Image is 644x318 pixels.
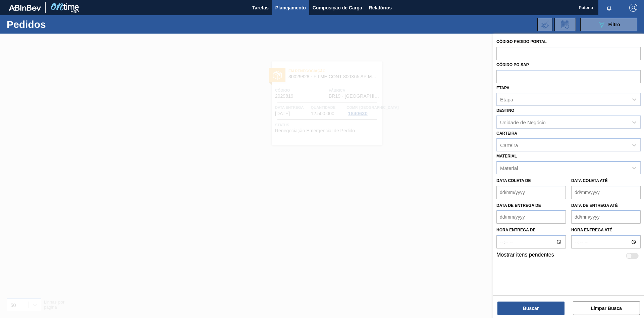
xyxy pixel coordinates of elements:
[496,186,566,199] input: dd/mm/yyyy
[313,4,362,12] span: Composição de Carga
[571,178,607,183] label: Data coleta até
[598,3,620,12] button: Notificações
[571,225,641,235] label: Hora entrega até
[252,4,269,12] span: Tarefas
[9,5,41,11] img: TNhmsLtSVTkK8tSr43FrP2fwEKptu5GPRR3wAAAABJRU5ErkJggg==
[496,225,566,235] label: Hora entrega de
[369,4,392,12] span: Relatórios
[571,203,618,208] label: Data de Entrega até
[608,22,620,27] span: Filtro
[496,108,514,113] label: Destino
[571,186,641,199] input: dd/mm/yyyy
[554,18,576,31] div: Solicitação de Revisão de Pedidos
[7,20,107,28] h1: Pedidos
[500,165,518,171] div: Material
[571,210,641,224] input: dd/mm/yyyy
[496,252,554,260] label: Mostrar itens pendentes
[496,178,531,183] label: Data coleta de
[496,62,529,67] label: Códido PO SAP
[537,18,552,31] div: Importar Negociações dos Pedidos
[496,210,566,224] input: dd/mm/yyyy
[500,97,513,102] div: Etapa
[500,142,518,148] div: Carteira
[496,131,517,136] label: Carteira
[496,154,517,158] label: Material
[496,39,547,44] label: Código Pedido Portal
[496,203,541,208] label: Data de Entrega de
[496,86,509,90] label: Etapa
[500,120,546,125] div: Unidade de Negócio
[275,4,306,12] span: Planejamento
[629,4,637,12] img: Logout
[580,18,637,31] button: Filtro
